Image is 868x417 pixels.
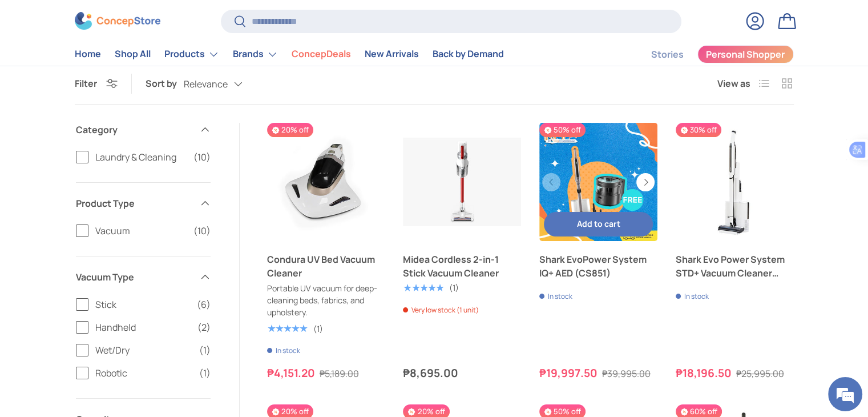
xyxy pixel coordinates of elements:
[197,298,211,311] span: (6)
[76,197,192,210] span: Product Type
[624,43,794,66] nav: Secondary
[75,77,118,90] button: Filter
[184,79,228,90] span: Relevance
[75,43,504,66] nav: Primary
[115,43,151,66] a: Shop All
[267,123,385,241] a: Condura UV Bed Vacuum Cleaner
[76,256,211,298] summary: Vacuum Type
[539,123,657,241] a: Shark EvoPower System IQ+ AED (CS851)
[267,123,313,137] span: 20% off
[539,123,586,137] span: 50% off
[651,43,684,66] a: Stories
[403,123,521,241] a: Midea Cordless 2-in-1 Stick Vacuum Cleaner
[365,43,419,66] a: New Arrivals
[75,77,97,90] span: Filter
[403,252,521,280] a: Midea Cordless 2-in-1 Stick Vacuum Cleaner
[706,50,785,59] span: Personal Shopper
[193,224,211,238] span: (10)
[697,45,794,63] a: Personal Shopper
[184,74,265,94] button: Relevance
[576,218,620,229] span: Add to cart
[95,298,190,311] span: Stick
[95,320,191,334] span: Handheld
[717,77,750,90] span: View as
[95,343,192,357] span: Wet/Dry
[544,212,653,236] button: Add to cart
[199,366,211,380] span: (1)
[76,109,211,150] summary: Category
[95,150,187,164] span: Laundry & Cleaning
[146,77,184,90] label: Sort by
[76,123,192,137] span: Category
[6,288,217,328] textarea: Type your message and hit 'Enter'
[676,123,721,137] span: 30% off
[267,252,385,280] a: Condura UV Bed Vacuum Cleaner
[95,224,187,238] span: Vacuum
[95,366,192,380] span: Robotic
[75,43,101,66] a: Home
[76,183,211,224] summary: Product Type
[433,43,504,66] a: Back by Demand
[66,132,158,247] span: We're online!
[59,64,192,79] div: Chat with us now
[76,270,192,284] span: Vacuum Type
[676,252,794,280] a: Shark Evo Power System STD+ Vacuum Cleaner (CS150PHAE)
[75,13,160,30] img: ConcepStore
[292,43,351,66] a: ConcepDeals
[197,320,211,334] span: (2)
[187,6,215,33] div: Minimize live chat window
[539,252,657,280] a: Shark EvoPower System IQ+ AED (CS851)
[158,43,226,66] summary: Products
[199,343,211,357] span: (1)
[226,43,285,66] summary: Brands
[193,150,211,164] span: (10)
[676,123,794,241] a: Shark Evo Power System STD+ Vacuum Cleaner (CS150PHAE)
